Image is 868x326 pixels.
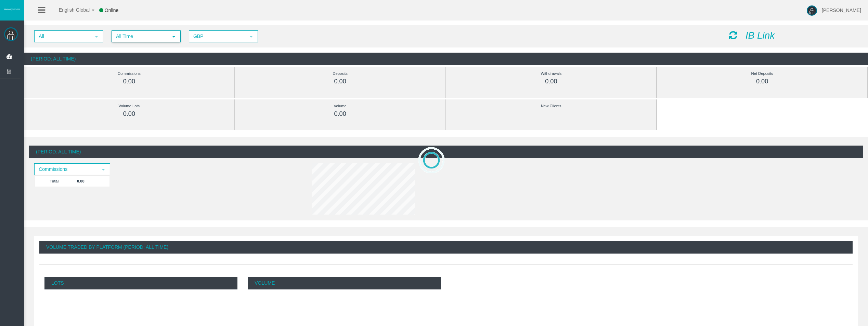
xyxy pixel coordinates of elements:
[250,78,430,85] div: 0.00
[35,164,97,175] span: Commissions
[24,53,868,65] div: (Period: All Time)
[190,31,245,42] span: GBP
[822,8,861,13] span: [PERSON_NAME]
[35,31,90,42] span: All
[105,8,118,13] span: Online
[3,8,21,11] img: logo.svg
[462,102,641,110] div: New Clients
[248,277,441,289] p: Volume
[462,78,641,85] div: 0.00
[250,110,430,118] div: 0.00
[248,34,254,39] span: select
[112,31,168,42] span: All Time
[101,167,106,172] span: select
[29,146,863,158] div: (Period: All Time)
[672,70,852,78] div: Net Deposits
[807,5,817,16] img: user-image
[39,102,219,110] div: Volume Lots
[35,175,74,187] td: Total
[39,110,219,118] div: 0.00
[50,7,90,13] span: English Global
[672,78,852,85] div: 0.00
[44,277,237,289] p: Lots
[74,175,110,187] td: 0.00
[39,70,219,78] div: Commissions
[39,241,853,254] div: Volume Traded By Platform (Period: All Time)
[94,34,99,39] span: select
[746,30,775,41] i: IB Link
[729,30,737,40] i: Reload Dashboard
[39,78,219,85] div: 0.00
[171,34,177,39] span: select
[250,102,430,110] div: Volume
[462,70,641,78] div: Withdrawals
[250,70,430,78] div: Deposits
